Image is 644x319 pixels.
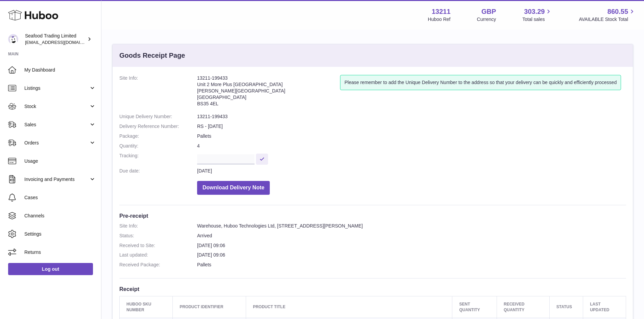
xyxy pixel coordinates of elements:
[197,233,626,239] dd: Arrived
[197,262,626,268] dd: Pallets
[24,103,89,110] span: Stock
[24,158,96,164] span: Usage
[120,296,173,318] th: Huboo SKU Number
[24,213,96,219] span: Channels
[119,242,197,249] dt: Received to Site:
[197,168,626,174] dd: [DATE]
[119,168,197,174] dt: Due date:
[197,113,626,120] dd: 13211-199433
[119,133,197,139] dt: Package:
[522,7,552,23] a: 303.29 Total sales
[197,223,626,229] dd: Warehouse, Huboo Technologies Ltd, [STREET_ADDRESS][PERSON_NAME]
[119,113,197,120] dt: Unique Delivery Number:
[24,176,89,183] span: Invoicing and Payments
[497,296,550,318] th: Received Quantity
[119,233,197,239] dt: Status:
[24,85,89,91] span: Listings
[197,75,340,110] address: 13211-199433 Unit 2 More Plus [GEOGRAPHIC_DATA] [PERSON_NAME][GEOGRAPHIC_DATA] [GEOGRAPHIC_DATA] ...
[481,7,496,16] strong: GBP
[24,249,96,256] span: Returns
[24,140,89,146] span: Orders
[25,33,86,46] div: Seafood Trading Limited
[428,16,451,23] div: Huboo Ref
[24,231,96,237] span: Settings
[119,252,197,258] dt: Last updated:
[119,143,197,149] dt: Quantity:
[119,153,197,164] dt: Tracking:
[607,7,628,16] span: 860.55
[197,123,626,130] dd: RS - [DATE]
[340,75,621,90] div: Please remember to add the Unique Delivery Number to the address so that your delivery can be qui...
[583,296,626,318] th: Last updated
[197,143,626,149] dd: 4
[197,133,626,139] dd: Pallets
[119,51,185,60] h3: Goods Receipt Page
[197,242,626,249] dd: [DATE] 09:06
[24,122,89,128] span: Sales
[24,67,96,73] span: My Dashboard
[197,181,270,195] button: Download Delivery Note
[119,223,197,229] dt: Site Info:
[119,285,626,293] h3: Receipt
[432,7,451,16] strong: 13211
[452,296,497,318] th: Sent Quantity
[197,252,626,258] dd: [DATE] 09:06
[549,296,583,318] th: Status
[119,75,197,110] dt: Site Info:
[24,194,96,201] span: Cases
[8,263,93,275] a: Log out
[477,16,496,23] div: Currency
[522,16,552,23] span: Total sales
[8,34,18,44] img: online@rickstein.com
[119,123,197,130] dt: Delivery Reference Number:
[119,262,197,268] dt: Received Package:
[25,39,99,45] span: [EMAIL_ADDRESS][DOMAIN_NAME]
[119,212,626,219] h3: Pre-receipt
[524,7,545,16] span: 303.29
[579,7,636,23] a: 860.55 AVAILABLE Stock Total
[579,16,636,23] span: AVAILABLE Stock Total
[246,296,452,318] th: Product title
[173,296,246,318] th: Product Identifier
